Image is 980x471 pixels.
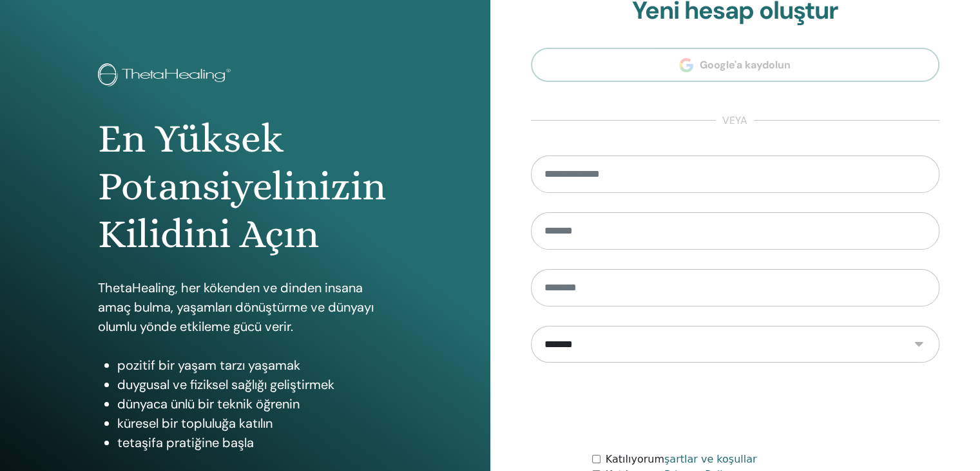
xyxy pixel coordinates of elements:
p: ThetaHealing, her kökenden ve dinden insana amaç bulma, yaşamları dönüştürme ve dünyayı olumlu yö... [98,278,392,336]
li: dünyaca ünlü bir teknik öğrenin [117,394,392,414]
span: veya [716,113,754,128]
li: tetaşifa pratiğine başla [117,433,392,452]
iframe: reCAPTCHA [637,382,833,432]
li: duygusal ve fiziksel sağlığı geliştirmek [117,375,392,394]
li: küresel bir topluluğa katılın [117,414,392,433]
a: şartlar ve koşullar [664,453,757,465]
li: pozitif bir yaşam tarzı yaşamak [117,356,392,375]
label: Katılıyorum [606,452,757,467]
h1: En Yüksek Potansiyelinizin Kilidini Açın [98,115,392,259]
